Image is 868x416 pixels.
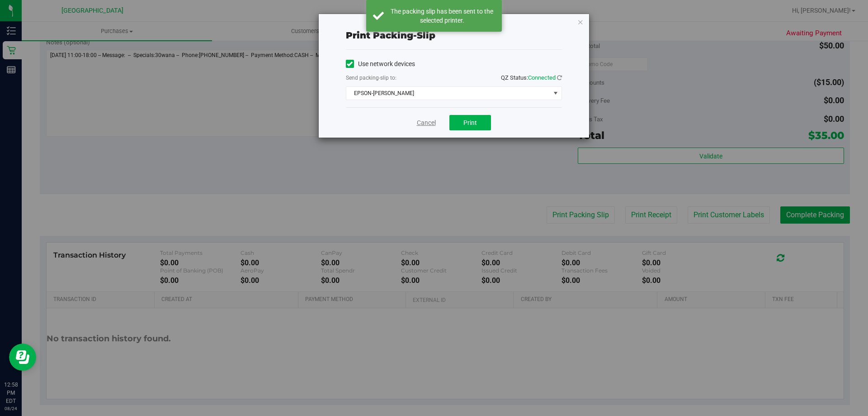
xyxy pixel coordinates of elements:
[550,87,561,100] span: select
[528,74,556,81] span: Connected
[346,30,435,41] span: Print packing-slip
[463,119,477,126] span: Print
[346,59,415,69] label: Use network devices
[346,74,396,82] label: Send packing-slip to:
[346,87,550,100] span: EPSON-[PERSON_NAME]
[417,118,436,128] a: Cancel
[9,344,36,371] iframe: Resource center
[501,74,562,81] span: QZ Status:
[389,7,495,25] div: The packing slip has been sent to the selected printer.
[449,115,491,130] button: Print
